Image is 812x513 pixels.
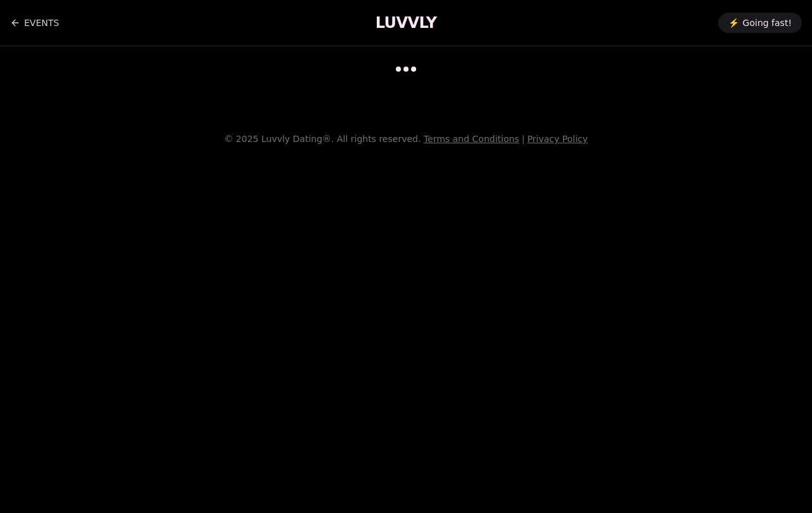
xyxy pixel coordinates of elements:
a: LUVVLY [376,13,436,33]
a: Terms and Conditions [424,134,520,144]
span: | [521,134,525,144]
a: Privacy Policy [527,134,587,144]
span: Going fast! [743,16,792,29]
a: Back to events [10,10,59,36]
span: ⚡️ [728,16,739,29]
